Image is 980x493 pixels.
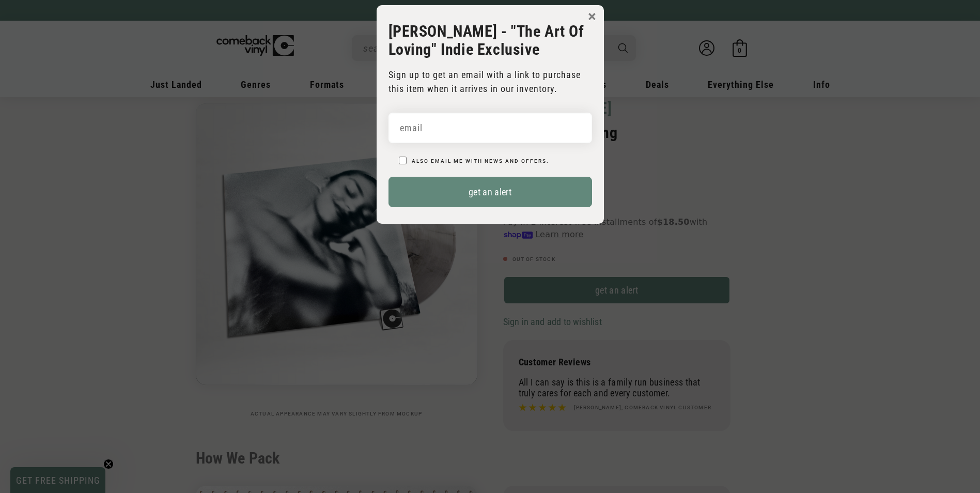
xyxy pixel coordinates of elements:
[388,68,592,96] p: Sign up to get an email with a link to purchase this item when it arrives in our inventory.
[588,9,596,24] button: ×
[388,113,592,143] input: email
[412,158,549,164] label: Also email me with news and offers.
[388,22,592,58] h3: [PERSON_NAME] - "The Art Of Loving" Indie Exclusive
[388,177,592,207] button: get an alert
